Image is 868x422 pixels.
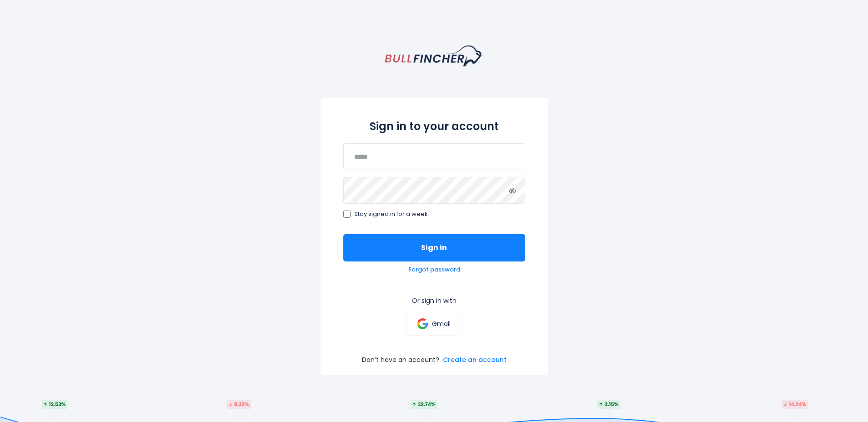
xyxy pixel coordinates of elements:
p: Don’t have an account? [362,356,439,364]
a: Gmail [406,312,462,336]
p: Gmail [432,320,451,328]
h2: Sign in to your account [343,118,525,134]
a: Forgot password [408,266,460,274]
input: Stay signed in for a week [343,211,351,218]
a: homepage [385,45,483,66]
span: Stay signed in for a week [354,211,428,218]
button: Sign in [343,234,525,261]
p: Or sign in with [343,296,525,305]
a: Create an account [443,356,507,364]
